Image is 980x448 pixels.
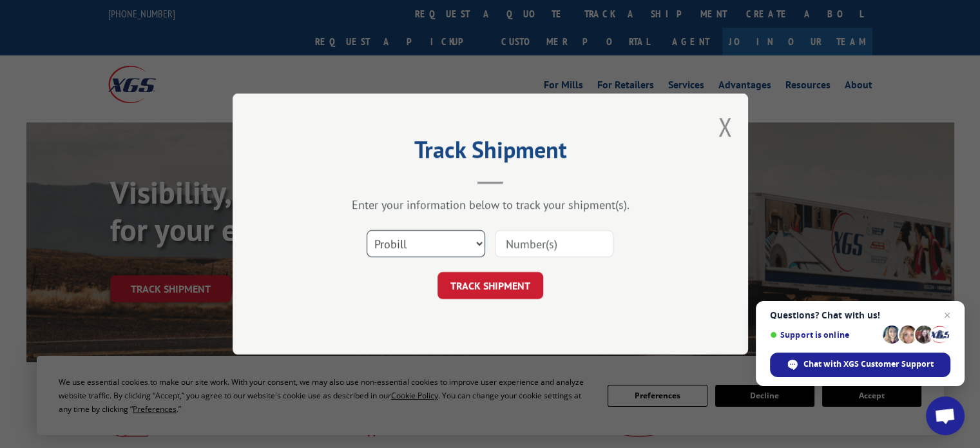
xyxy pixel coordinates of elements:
[718,110,732,144] button: Close modal
[495,230,613,257] input: Number(s)
[297,141,684,165] h2: Track Shipment
[926,396,965,435] div: Open chat
[803,358,934,370] span: Chat with XGS Customer Support
[770,330,878,340] span: Support is online
[939,307,955,323] span: Close chat
[770,310,950,320] span: Questions? Chat with us!
[437,272,543,299] button: TRACK SHIPMENT
[770,353,950,377] div: Chat with XGS Customer Support
[297,197,684,212] div: Enter your information below to track your shipment(s).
